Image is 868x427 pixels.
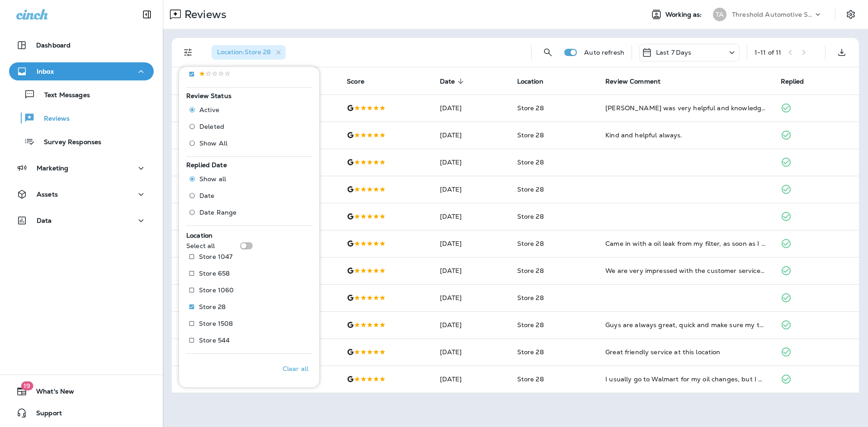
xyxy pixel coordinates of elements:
button: Text Messages [9,85,154,104]
div: Great friendly service at this location [605,347,766,357]
span: Show All [199,140,227,147]
span: Replied [781,78,804,85]
p: Inbox [37,68,54,75]
button: 19What's New [9,382,154,400]
button: Marketing [9,159,154,177]
button: Inbox [9,62,154,80]
span: Store 28 [517,212,544,221]
p: Store 1060 [199,286,234,294]
span: Date [440,78,455,85]
p: Store 1047 [199,253,232,260]
button: Settings [843,6,859,23]
div: Danny was very helpful and knowledgeable would come back again [605,103,766,113]
span: Replied Date [186,161,227,169]
div: I usually go to Walmart for my oil changes, but I noticed Grease Monkey was having a deal if you ... [605,375,766,384]
span: Active [199,106,219,113]
button: Support [9,404,154,422]
p: Store 28 [199,303,226,310]
span: What's New [27,388,74,399]
td: [DATE] [433,203,510,230]
p: Reviews [35,115,70,123]
p: Reviews [181,8,226,21]
p: Store 1508 [199,320,233,327]
span: Location [517,77,555,85]
td: [DATE] [433,149,510,176]
span: Store 28 [517,321,544,329]
span: Date [199,192,215,199]
span: Store 28 [517,239,544,248]
span: Store 28 [517,267,544,275]
p: Select all [186,242,215,249]
td: [DATE] [433,230,510,257]
td: [DATE] [433,122,510,149]
td: [DATE] [433,284,510,311]
td: [DATE] [433,257,510,284]
span: Date Range [199,209,236,216]
td: [DATE] [433,176,510,203]
p: Auto refresh [584,49,624,56]
span: Store 28 [517,131,544,139]
span: Location [186,231,212,239]
p: Store 658 [199,270,230,277]
button: Clear all [279,357,312,380]
span: Review Status [186,92,231,100]
span: 19 [21,381,33,390]
button: Dashboard [9,36,154,54]
div: 1 - 11 of 11 [755,49,781,56]
button: Filters [179,43,197,61]
div: Filters [179,61,319,387]
td: [DATE] [433,311,510,338]
td: [DATE] [433,366,510,393]
td: [DATE] [433,94,510,122]
div: Location:Store 28 [212,45,286,60]
p: Assets [37,191,58,198]
span: Score [347,77,376,85]
span: Store 28 [517,104,544,112]
button: Export as CSV [833,43,851,61]
p: Marketing [37,164,68,172]
div: Kind and helpful always. [605,131,766,140]
button: Collapse Sidebar [134,5,160,23]
span: Store 28 [517,185,544,193]
p: Text Messages [35,91,90,100]
span: Score [347,78,364,85]
span: Store 28 [517,348,544,356]
p: Dashboard [36,42,71,49]
button: Data [9,211,154,230]
button: Survey Responses [9,132,154,151]
div: We are very impressed with the customer service here. Jared and the other workers were very frien... [605,266,766,275]
p: Clear all [283,365,308,372]
span: Support [27,409,62,420]
div: Guys are always great, quick and make sure my truck stays running good! [605,320,766,329]
button: Search Reviews [539,43,557,61]
div: Came in with a oil leak from my filter, as soon as I pulled in had immediate service from Kenden ... [605,239,766,248]
span: Review Comment [605,77,672,85]
td: [DATE] [433,338,510,366]
span: Store 28 [517,375,544,383]
button: Assets [9,185,154,203]
span: Replied [781,77,816,85]
span: Store 28 [517,158,544,166]
button: Reviews [9,108,154,127]
span: Date [440,77,467,85]
p: Last 7 Days [656,49,692,56]
div: TA [713,8,726,21]
span: Working as: [665,11,704,19]
span: Deleted [199,123,224,130]
span: Location : Store 28 [217,48,271,56]
p: Data [37,217,52,224]
span: Store 28 [517,294,544,302]
p: Store 544 [199,337,230,344]
span: Show all [199,175,226,183]
p: Threshold Automotive Service dba Grease Monkey [732,11,813,18]
span: Review Comment [605,78,660,85]
span: Location [517,78,543,85]
p: Survey Responses [35,138,101,147]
